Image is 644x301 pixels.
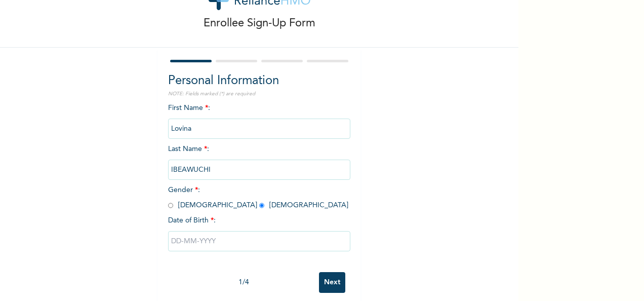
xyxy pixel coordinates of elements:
span: Last Name : [168,145,350,173]
div: 1 / 4 [168,277,319,288]
p: Enrollee Sign-Up Form [204,15,315,32]
input: DD-MM-YYYY [168,231,350,251]
span: Date of Birth : [168,215,216,226]
input: Enter your last name [168,160,350,180]
input: Enter your first name [168,119,350,139]
input: Next [319,272,345,293]
p: NOTE: Fields marked (*) are required [168,90,350,98]
span: Gender : [DEMOGRAPHIC_DATA] [DEMOGRAPHIC_DATA] [168,186,348,209]
h2: Personal Information [168,72,350,90]
span: First Name : [168,104,350,132]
